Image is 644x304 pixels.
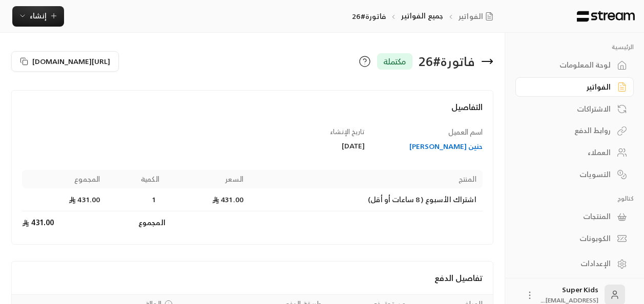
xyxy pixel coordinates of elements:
[515,77,634,97] a: الفواتير
[250,170,483,188] th: المنتج
[106,211,165,234] td: المجموع
[528,104,611,114] div: الاشتراكات
[528,147,611,158] div: العملاء
[12,6,64,27] button: إنشاء
[528,211,611,222] div: المنتجات
[515,143,634,163] a: العملاء
[22,101,483,123] h4: التفاصيل
[515,55,634,75] a: لوحة المعلومات
[375,141,483,151] a: حنين [PERSON_NAME]
[352,11,497,21] nav: breadcrumb
[165,170,250,188] th: السعر
[330,126,365,138] span: تاريخ الإنشاء
[515,164,634,184] a: التسويات
[250,188,483,211] td: اشتراك الأسبوع ( 8 ساعات أو أقل)
[459,11,497,21] a: الفواتير
[576,11,636,22] img: Logo
[106,170,165,188] th: الكمية
[515,99,634,119] a: الاشتراكات
[22,211,106,234] td: 431.00
[352,11,386,21] p: فاتورة#26
[149,194,159,205] span: 1
[165,188,250,211] td: 431.00
[448,125,483,138] span: اسم العميل
[257,141,365,151] div: [DATE]
[515,229,634,249] a: الكوبونات
[32,55,110,68] span: [URL][DOMAIN_NAME]
[515,254,634,274] a: الإعدادات
[22,170,483,234] table: Products
[528,60,611,70] div: لوحة المعلومات
[528,169,611,180] div: التسويات
[419,53,475,70] div: فاتورة # 26
[515,121,634,141] a: روابط الدفع
[11,51,119,72] button: [URL][DOMAIN_NAME]
[515,207,634,227] a: المنتجات
[528,233,611,244] div: الكوبونات
[528,258,611,269] div: الإعدادات
[383,55,406,68] span: مكتملة
[22,272,483,284] h4: تفاصيل الدفع
[22,188,106,211] td: 431.00
[401,9,443,22] a: جميع الفواتير
[30,9,47,22] span: إنشاء
[22,170,106,188] th: المجموع
[515,194,634,203] p: كتالوج
[528,125,611,136] div: روابط الدفع
[515,43,634,51] p: الرئيسية
[528,82,611,92] div: الفواتير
